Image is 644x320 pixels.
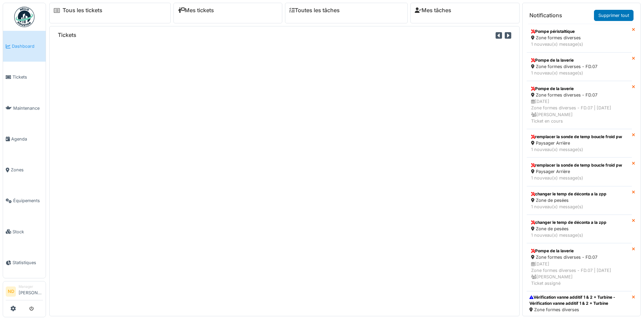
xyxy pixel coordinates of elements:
div: 1 nouveau(x) message(s) [531,41,627,47]
a: remplacer la sonde de temp boucle froid pw Paysager Arrière 1 nouveau(x) message(s) [527,157,632,186]
div: 1 nouveau(x) message(s) [531,232,627,238]
a: remplacer la sonde de temp boucle froid pw Paysager Arrière 1 nouveau(x) message(s) [527,129,632,157]
li: [PERSON_NAME] [19,284,43,299]
a: Mes tâches [415,7,451,14]
div: Pompe péristaltique [531,28,627,35]
a: Stock [3,216,46,247]
a: Maintenance [3,93,46,124]
div: [DATE] Zone formes diverses - FD.07 | [DATE] [PERSON_NAME] Ticket assigné [531,261,627,287]
a: Pompe de la laverie Zone formes diverses - FD.07 [DATE]Zone formes diverses - FD.07 | [DATE] [PER... [527,81,632,129]
a: Pompe péristaltique Zone formes diverses 1 nouveau(x) message(s) [527,24,632,52]
a: Tickets [3,62,46,92]
div: Pompe de la laverie [531,86,627,92]
div: Zone formes diverses - FD.07 [531,63,627,70]
div: remplacer la sonde de temp boucle froid pw [531,134,627,140]
div: Zone formes diverses [529,306,629,313]
div: changer le temp de déconta a la zpp [531,191,627,197]
div: Zone formes diverses [531,35,627,41]
div: 1 nouveau(x) message(s) [531,70,627,76]
li: ND [6,286,16,297]
div: Manager [19,284,43,289]
a: Équipements [3,185,46,216]
span: Tickets [13,74,43,80]
div: Paysager Arrière [531,140,627,146]
span: Dashboard [12,43,43,49]
a: Zones [3,154,46,185]
a: ND Manager[PERSON_NAME] [6,284,43,300]
div: [DATE] Zone formes diverses - FD.07 | [DATE] [PERSON_NAME] Ticket en cours [531,98,627,124]
div: Zone formes diverses - FD.07 [531,92,627,98]
a: Dashboard [3,31,46,62]
div: 1 nouveau(x) message(s) [531,204,627,210]
div: Vérification vanne additif 1 & 2 + Turbine - Vérification vanne additif 1 & 2 + Turbine [529,294,629,306]
a: changer le temp de déconta a la zpp Zone de pesées 1 nouveau(x) message(s) [527,215,632,243]
a: Mes tickets [178,7,214,14]
a: Agenda [3,124,46,154]
div: Zone formes diverses - FD.07 [531,254,627,260]
div: Zone de pesées [531,197,627,204]
div: 1 nouveau(x) message(s) [531,146,627,153]
span: Zones [11,167,43,173]
span: Statistiques [13,259,43,266]
div: changer le temp de déconta a la zpp [531,219,627,226]
div: Paysager Arrière [531,168,627,175]
div: remplacer la sonde de temp boucle froid pw [531,162,627,168]
img: Badge_color-CXgf-gQk.svg [14,7,34,27]
a: Tous les tickets [63,7,102,14]
div: Pompe de la laverie [531,248,627,254]
a: Pompe de la laverie Zone formes diverses - FD.07 [DATE]Zone formes diverses - FD.07 | [DATE] [PER... [527,243,632,291]
div: Pompe de la laverie [531,57,627,63]
a: Statistiques [3,247,46,278]
a: Toutes les tâches [289,7,340,14]
span: Maintenance [13,105,43,111]
span: Équipements [13,197,43,204]
h6: Notifications [529,12,562,19]
h6: Tickets [58,32,76,38]
span: Agenda [11,136,43,142]
a: Supprimer tout [594,10,634,21]
div: 1 nouveau(x) message(s) [531,175,627,181]
span: Stock [13,229,43,235]
div: Zone de pesées [531,226,627,232]
a: Pompe de la laverie Zone formes diverses - FD.07 1 nouveau(x) message(s) [527,52,632,81]
a: changer le temp de déconta a la zpp Zone de pesées 1 nouveau(x) message(s) [527,186,632,215]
